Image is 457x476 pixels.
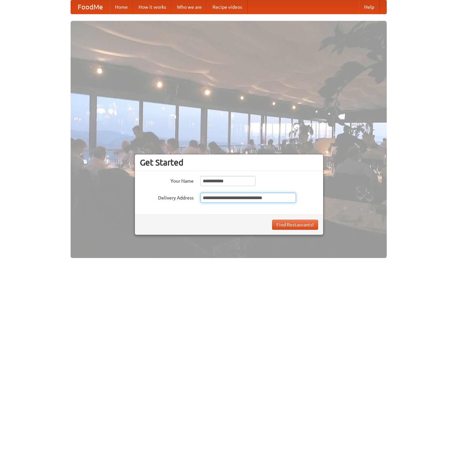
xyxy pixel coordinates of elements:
a: Home [110,0,133,14]
label: Delivery Address [140,193,194,201]
a: Recipe videos [207,0,247,14]
label: Your Name [140,176,194,184]
button: Find Restaurants! [272,220,318,230]
a: Help [359,0,380,14]
a: How it works [133,0,172,14]
a: Who we are [172,0,207,14]
a: FoodMe [71,0,110,14]
h3: Get Started [140,157,318,168]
